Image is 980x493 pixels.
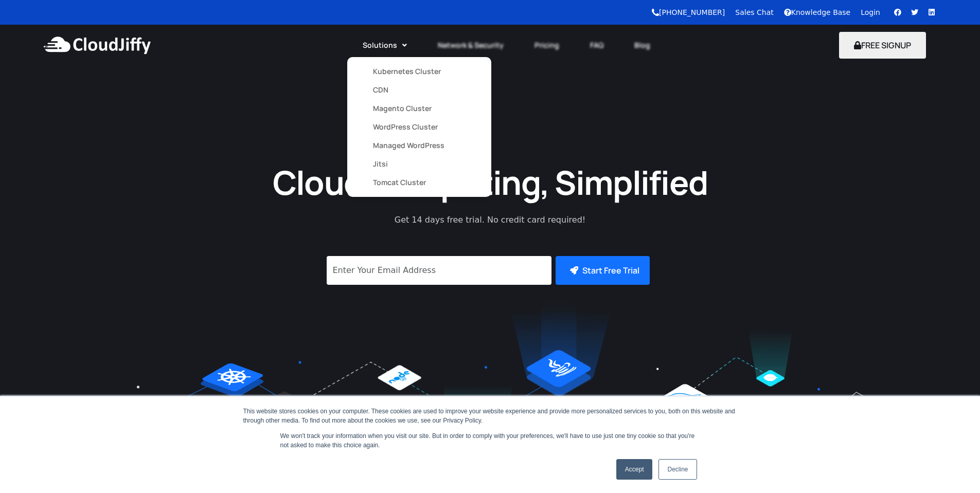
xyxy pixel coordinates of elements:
[422,34,519,57] a: Network & Security
[652,8,725,16] a: [PHONE_NUMBER]
[373,136,466,155] a: Managed WordPress
[861,8,880,16] a: Login
[373,81,466,99] a: CDN
[556,256,650,285] button: Start Free Trial
[735,8,773,16] a: Sales Chat
[519,34,575,57] a: Pricing
[280,431,700,450] p: We won't track your information when you visit our site. But in order to comply with your prefere...
[575,34,619,57] a: FAQ
[373,155,466,173] a: Jitsi
[243,407,737,425] div: This website stores cookies on your computer. These cookies are used to improve your website expe...
[373,173,466,192] a: Tomcat Cluster
[349,214,632,226] p: Get 14 days free trial. No credit card required!
[658,459,697,480] a: Decline
[373,118,466,136] a: WordPress Cluster
[347,34,422,57] a: Solutions
[839,32,926,59] button: FREE SIGNUP
[373,62,466,81] a: Kubernetes Cluster
[327,256,551,285] input: Enter Your Email Address
[259,161,722,204] h1: Cloud Computing, Simplified
[784,8,851,16] a: Knowledge Base
[373,99,466,118] a: Magento Cluster
[839,40,926,51] a: FREE SIGNUP
[619,34,666,57] a: Blog
[616,459,653,480] a: Accept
